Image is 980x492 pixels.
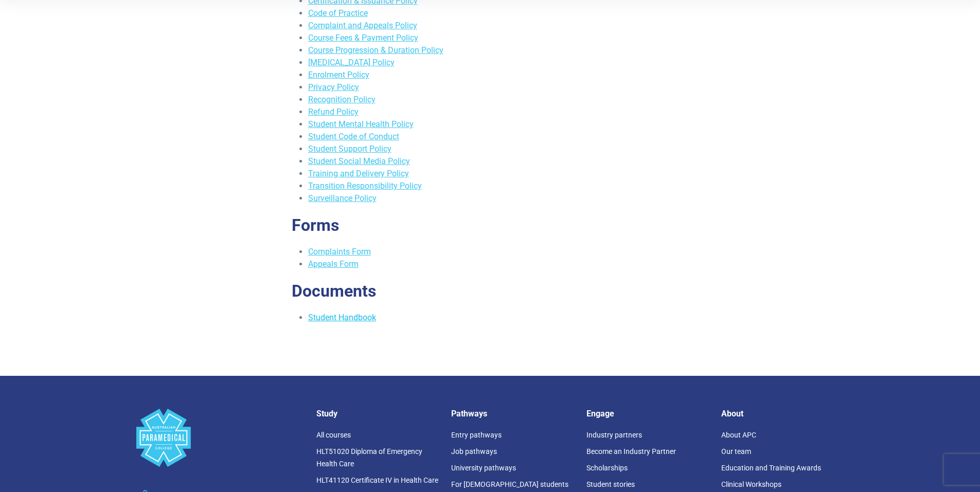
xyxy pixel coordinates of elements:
a: Become an Industry Partner [586,447,676,455]
a: University pathways [451,464,516,472]
a: Training and Delivery Policy [308,169,409,178]
a: Student stories [586,480,635,488]
a: Scholarships [586,464,628,472]
a: [MEDICAL_DATA] Policy [308,58,395,67]
a: Clinical Workshops [721,480,781,488]
a: For [DEMOGRAPHIC_DATA] students [451,480,568,488]
a: Student Handbook [308,313,376,322]
a: All courses [316,431,351,439]
a: Space [136,409,304,467]
a: Appeals Form [308,259,359,269]
a: Refund Policy [308,107,359,117]
a: Student Mental Health Policy [308,119,414,129]
a: HLT51020 Diploma of Emergency Health Care [316,447,422,468]
a: Enrolment Policy [308,70,369,80]
a: Transition Responsibility Policy [308,181,422,191]
a: Complaints Form [308,247,371,257]
h2: Forms [292,215,689,235]
a: Our team [721,447,751,455]
a: Privacy Policy [308,82,359,92]
a: Surveillance Policy [308,193,377,203]
a: Student Social Media Policy [308,156,410,166]
a: Complaint and Appeals Policy [308,21,417,30]
a: Industry partners [586,431,642,439]
a: Education and Training Awards [721,464,821,472]
h2: Documents [292,281,689,301]
a: Recognition Policy [308,95,376,104]
a: Student Code of Conduct [308,132,399,141]
a: Course Progression & Duration Policy [308,45,443,55]
a: Code of Practice [308,8,368,18]
a: About APC [721,431,756,439]
a: Student Support Policy [308,144,391,154]
h5: Pathways [451,409,574,418]
a: Course Fees & Payment Policy [308,33,418,43]
a: Job pathways [451,447,497,455]
a: HLT41120 Certificate IV in Health Care [316,476,438,484]
h5: Engage [586,409,709,418]
h5: About [721,409,844,418]
h5: Study [316,409,439,418]
a: Entry pathways [451,431,502,439]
